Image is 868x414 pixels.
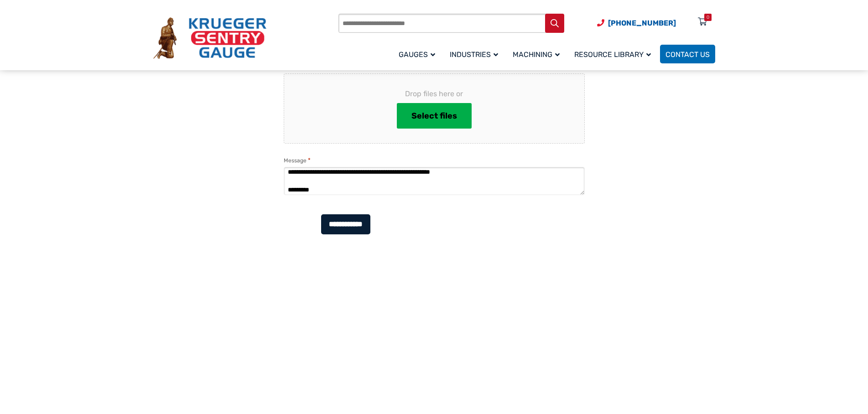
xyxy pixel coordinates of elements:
[660,45,715,63] a: Contact Us
[574,50,651,59] span: Resource Library
[397,103,472,129] button: select files, file
[513,50,560,59] span: Machining
[608,19,676,27] span: [PHONE_NUMBER]
[707,14,709,21] div: 0
[393,43,444,65] a: Gauges
[507,43,569,65] a: Machining
[444,43,507,65] a: Industries
[597,17,676,29] a: Phone Number (920) 434-8860
[569,43,660,65] a: Resource Library
[284,156,311,165] label: Message
[153,17,266,59] img: Krueger Sentry Gauge
[299,88,570,99] span: Drop files here or
[399,50,435,59] span: Gauges
[450,50,498,59] span: Industries
[665,50,710,59] span: Contact Us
